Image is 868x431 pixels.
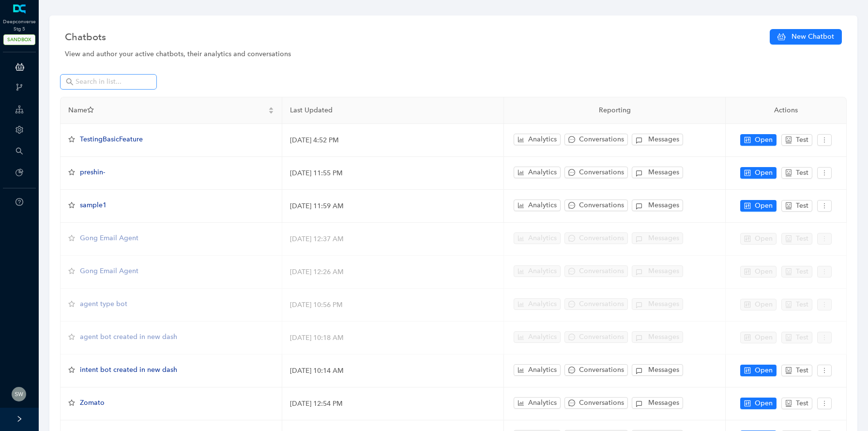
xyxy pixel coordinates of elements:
[282,97,504,124] th: Last Updated
[528,200,557,211] span: Analytics
[15,169,23,176] span: pie-chart
[821,169,828,176] span: more
[514,364,561,376] button: bar-chartAnalytics
[80,366,177,374] span: intent bot created in new dash
[648,134,679,145] span: Messages
[781,398,812,409] button: robotTest
[817,167,832,179] button: more
[80,399,105,407] span: Zomato
[568,400,575,406] span: message
[528,365,557,375] span: Analytics
[65,49,842,60] div: View and author your active chatbots, their analytics and conversations
[3,34,35,45] span: SANDBOX
[514,134,561,145] button: bar-chartAnalytics
[632,134,683,145] button: Messages
[518,136,524,143] span: bar-chart
[796,200,808,211] span: Test
[632,397,683,409] button: Messages
[781,200,812,212] button: robotTest
[15,126,23,134] span: setting
[15,198,23,206] span: question-circle
[785,400,792,407] span: robot
[568,136,575,143] span: message
[66,78,74,86] span: search
[821,202,828,209] span: more
[68,169,75,176] span: star
[796,168,808,178] span: Test
[817,365,832,376] button: more
[12,387,26,401] img: c3ccc3f0c05bac1ff29357cbd66b20c9
[648,167,679,178] span: Messages
[821,137,828,143] span: more
[564,200,628,211] button: messageConversations
[632,200,683,211] button: Messages
[817,398,832,409] button: more
[518,202,524,209] span: bar-chart
[514,397,561,409] button: bar-chartAnalytics
[68,136,75,143] span: star
[504,97,726,124] th: Reporting
[648,365,679,375] span: Messages
[740,365,777,376] button: controlOpen
[817,134,832,146] button: more
[744,202,751,209] span: control
[785,367,792,374] span: robot
[568,169,575,176] span: message
[781,167,812,179] button: robotTest
[514,167,561,178] button: bar-chartAnalytics
[282,354,504,387] td: [DATE] 10:14 AM
[740,200,777,212] button: controlOpen
[568,202,575,209] span: message
[15,147,23,155] span: search
[68,400,75,406] span: star
[68,367,75,373] span: star
[744,400,751,407] span: control
[740,134,777,146] button: controlOpen
[632,167,683,178] button: Messages
[518,400,524,406] span: bar-chart
[15,83,23,91] span: branches
[282,190,504,223] td: [DATE] 11:59 AM
[744,137,751,143] span: control
[781,365,812,376] button: robotTest
[76,77,143,87] input: Search in list...
[528,134,557,145] span: Analytics
[282,157,504,190] td: [DATE] 11:55 PM
[785,202,792,209] span: robot
[632,364,683,376] button: Messages
[740,398,777,409] button: controlOpen
[568,367,575,373] span: message
[755,168,773,178] span: Open
[87,107,94,113] span: star
[80,168,105,176] span: preshin-
[740,167,777,179] button: controlOpen
[755,398,773,409] span: Open
[579,365,624,375] span: Conversations
[796,135,808,145] span: Test
[792,31,834,42] span: New Chatbot
[579,398,624,408] span: Conversations
[518,367,524,373] span: bar-chart
[68,105,266,116] span: Name
[80,135,143,143] span: TestingBasicFeature
[648,398,679,408] span: Messages
[770,29,842,45] button: New Chatbot
[579,167,624,178] span: Conversations
[755,200,773,211] span: Open
[781,134,812,146] button: robotTest
[796,398,808,409] span: Test
[528,398,557,408] span: Analytics
[518,169,524,176] span: bar-chart
[821,367,828,374] span: more
[785,169,792,176] span: robot
[755,135,773,145] span: Open
[65,29,106,45] span: Chatbots
[282,124,504,157] td: [DATE] 4:52 PM
[564,167,628,178] button: messageConversations
[744,169,751,176] span: control
[68,202,75,209] span: star
[744,367,751,374] span: control
[80,201,107,209] span: sample1
[579,200,624,211] span: Conversations
[817,200,832,212] button: more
